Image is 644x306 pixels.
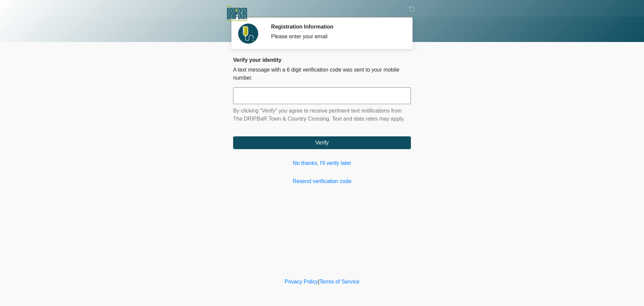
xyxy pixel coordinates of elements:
[319,279,359,285] a: Terms of Service
[271,33,401,41] div: Please enter your email
[233,177,411,185] a: Resend verification code
[233,107,411,123] p: By clicking "Verify" you agree to receive pertinent text notifications from The DRIPBaR Town & Co...
[233,57,411,63] h2: Verify your identity
[233,136,411,149] button: Verify
[318,279,319,285] a: |
[238,24,258,44] img: Agent Avatar
[285,279,318,285] a: Privacy Policy
[233,159,411,167] a: No thanks, I'll verify later
[233,66,411,82] p: A text message with a 6 digit verification code was sent to your mobile number.
[226,5,247,23] img: The DRIPBaR Town & Country Crossing Logo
